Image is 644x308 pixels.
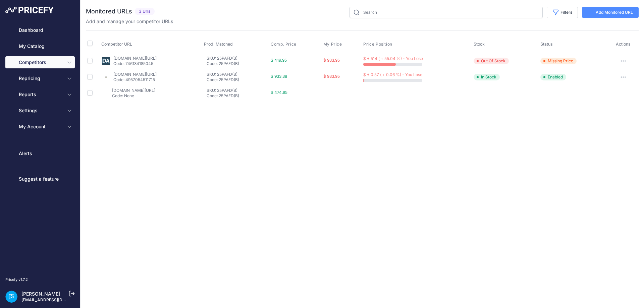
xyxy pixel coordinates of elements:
a: [PERSON_NAME] [21,291,60,297]
span: $ + 0.57 ( + 0.06 %) - You Lose [363,72,422,77]
span: Reports [19,91,63,98]
span: Competitor URL [101,42,132,47]
span: Missing Price [540,58,577,64]
div: Pricefy v1.7.2 [5,277,28,283]
span: Price Position [363,42,392,47]
span: In Stock [474,74,500,80]
span: $ 419.95 [271,58,287,63]
span: $ 474.95 [271,90,287,95]
img: Pricefy Logo [5,7,54,13]
span: My Price [323,42,342,47]
button: Repricing [5,72,75,84]
button: My Price [323,42,343,47]
span: Prod. Matched [204,42,233,47]
span: Status [540,42,553,47]
span: Stock [474,42,485,47]
span: $ 933.95 [323,58,340,63]
button: Filters [547,7,578,18]
button: Reports [5,88,75,101]
span: Enabled [540,74,566,80]
p: Code: 25PAFD(B) [207,77,268,82]
button: Settings [5,105,75,117]
button: Price Position [363,42,393,47]
p: SKU: 25PAFD(B) [207,56,268,61]
p: SKU: 25PAFD(B) [207,88,268,93]
span: Competitors [19,59,63,66]
span: 3 Urls [135,8,155,15]
button: Comp. Price [271,42,298,47]
a: [DOMAIN_NAME][URL] [113,72,157,77]
input: Search [350,7,543,18]
span: $ 933.95 [323,74,340,79]
p: Add and manage your competitor URLs [86,18,173,25]
button: My Account [5,121,75,133]
p: Code: None [112,93,155,99]
p: Code: 4957054511715 [113,77,157,82]
a: [DOMAIN_NAME][URL] [112,88,155,93]
span: Repricing [19,75,63,82]
a: [EMAIL_ADDRESS][DOMAIN_NAME] [21,297,92,302]
a: My Catalog [5,40,75,52]
p: Code: 25PAFD(B) [207,93,268,99]
a: Dashboard [5,24,75,36]
p: SKU: 25PAFD(B) [207,72,268,77]
h2: Monitored URLs [86,7,132,16]
span: Actions [616,42,631,47]
span: Out Of Stock [474,58,509,64]
p: Code: 746134185045 [113,61,157,66]
a: Alerts [5,147,75,160]
a: Suggest a feature [5,173,75,185]
a: [DOMAIN_NAME][URL] [113,56,157,61]
span: $ 933.38 [271,74,287,79]
p: Code: 25PAFD(B) [207,61,268,66]
button: Competitors [5,56,75,68]
span: $ + 514 ( + 55.04 %) - You Lose [363,56,423,61]
a: Add Monitored URL [582,7,639,18]
nav: Sidebar [5,24,75,269]
span: Settings [19,107,63,114]
span: Comp. Price [271,42,297,47]
span: My Account [19,123,63,130]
